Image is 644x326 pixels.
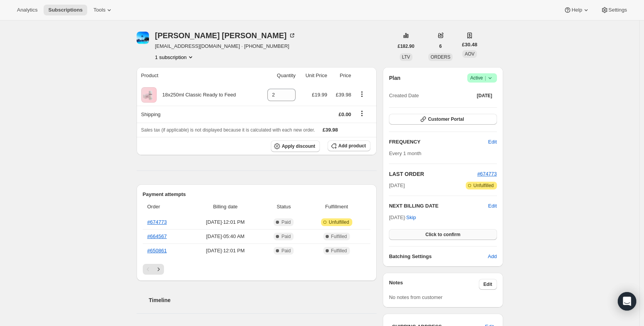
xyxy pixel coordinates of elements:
span: Fulfilled [331,233,347,240]
h2: NEXT BILLING DATE [389,202,488,210]
button: Analytics [12,5,42,15]
span: Fulfillment [307,203,366,211]
span: £30.48 [462,41,477,49]
button: Settings [596,5,632,15]
span: Every 1 month [389,150,421,156]
span: Paid [281,219,291,225]
span: No notes from customer [389,294,443,300]
button: Edit [479,279,497,290]
h2: FREQUENCY [389,138,488,146]
span: £0.00 [339,111,352,117]
button: £182.90 [393,41,419,52]
span: Billing date [190,203,260,211]
span: [DATE] [477,93,492,99]
button: Tools [89,5,118,15]
span: [DATE] · 05:40 AM [190,233,260,240]
span: [DATE] [389,182,405,189]
span: [EMAIL_ADDRESS][DOMAIN_NAME] · [PHONE_NUMBER] [155,42,296,50]
span: | [485,75,486,81]
span: Click to confirm [425,231,460,238]
div: Open Intercom Messenger [618,292,636,311]
button: Edit [488,202,497,210]
span: Active [470,74,494,82]
span: LTV [402,54,410,60]
span: Edit [483,281,492,287]
span: £182.90 [398,43,414,49]
nav: Pagination [143,264,371,275]
th: Quantity [259,67,298,84]
div: [PERSON_NAME] [PERSON_NAME] [155,32,296,39]
span: Fulfilled [331,248,347,254]
th: Shipping [137,106,259,123]
span: Beth Whitaker [137,32,149,44]
a: #664567 [147,233,167,239]
span: Help [571,7,582,13]
span: Settings [609,7,627,13]
span: Edit [488,138,497,146]
button: #674773 [477,170,497,178]
span: Unfulfilled [329,219,349,225]
button: Add [483,250,501,263]
button: 6 [434,41,446,52]
h6: Batching Settings [389,253,488,260]
button: Edit [483,136,501,148]
h2: Payment attempts [143,191,371,198]
span: [DATE] · [389,215,416,220]
button: Apply discount [271,140,320,152]
button: Product actions [155,53,194,61]
span: Apply discount [282,143,315,149]
span: AOV [465,51,474,57]
span: Status [265,203,303,211]
span: £39.98 [336,92,351,98]
span: Customer Portal [428,116,464,122]
img: product img [141,87,157,103]
span: Analytics [17,7,37,13]
button: Product actions [356,90,368,98]
th: Unit Price [298,67,330,84]
button: Shipping actions [356,109,368,118]
a: #674773 [477,171,497,177]
span: £39.98 [323,127,338,133]
button: Next [153,264,164,275]
th: Price [330,67,353,84]
span: Tools [93,7,105,13]
span: Paid [281,248,291,254]
button: [DATE] [472,90,497,101]
a: #674773 [147,219,167,225]
h2: LAST ORDER [389,170,477,178]
span: Sales tax (if applicable) is not displayed because it is calculated with each new order. [141,127,315,133]
button: Click to confirm [389,229,497,240]
h3: Notes [389,279,479,290]
a: #650861 [147,248,167,253]
button: Subscriptions [44,5,87,15]
span: ORDERS [431,54,450,60]
span: Paid [281,233,291,240]
th: Order [143,198,188,215]
span: [DATE] · 12:01 PM [190,247,260,255]
button: Add product [328,140,370,151]
div: 18x250ml Classic Ready to Feed [157,91,236,99]
button: Skip [402,211,421,224]
span: [DATE] · 12:01 PM [190,218,260,226]
span: Add product [338,143,366,149]
span: 6 [439,43,442,49]
h2: Timeline [149,296,377,304]
button: Customer Portal [389,114,497,125]
span: Skip [406,214,416,221]
button: Help [559,5,594,15]
span: £19.99 [312,92,327,98]
span: Subscriptions [48,7,83,13]
th: Product [137,67,259,84]
span: Add [488,253,497,260]
h2: Plan [389,74,401,82]
span: Unfulfilled [473,182,494,189]
span: Created Date [389,92,419,100]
